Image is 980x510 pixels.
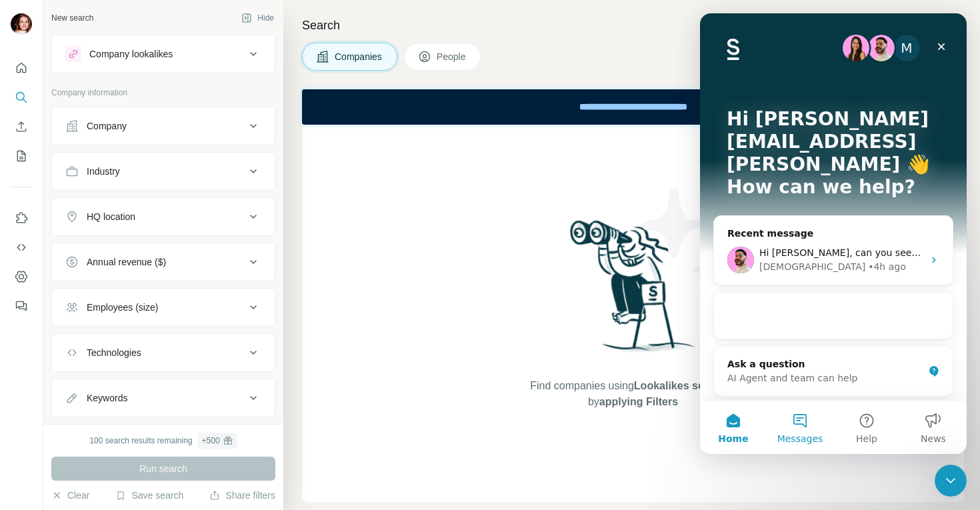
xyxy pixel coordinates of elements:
button: Help [133,387,200,441]
button: Clear [51,489,89,502]
iframe: Banner [302,89,964,125]
button: Annual revenue ($) [52,246,275,278]
button: Feedback [11,294,32,318]
div: New search [51,12,93,24]
div: HQ location [87,210,135,223]
div: + 500 [202,435,220,447]
div: • 4h ago [168,247,206,261]
button: Quick start [11,56,32,80]
div: Close [229,21,253,45]
span: Hi [PERSON_NAME], can you see why my teammates aren't having this same issue but that I am? we're... [59,234,745,245]
div: Company [87,119,127,133]
button: Company [52,110,275,142]
div: [DEMOGRAPHIC_DATA] [59,247,165,261]
div: Keywords [87,391,127,405]
span: Home [18,421,48,430]
div: AI Agent and team can help [27,358,223,372]
button: Messages [67,387,133,441]
button: News [200,387,267,441]
div: Company lookalikes [89,47,173,61]
div: Industry [87,165,120,178]
span: Find companies using or by [526,378,739,410]
button: Use Surfe API [11,235,32,259]
span: applying Filters [599,396,678,407]
div: Annual revenue ($) [87,255,166,269]
button: My lists [11,144,32,168]
button: Enrich CSV [11,115,32,139]
button: Hide [232,8,283,28]
iframe: Intercom live chat [935,465,967,497]
button: Share filters [209,489,275,502]
span: Help [156,421,177,430]
div: Technologies [87,346,141,359]
button: Company lookalikes [52,38,275,70]
h4: Search [302,16,964,35]
button: Employees (size) [52,291,275,323]
button: Keywords [52,382,275,414]
div: 100 search results remaining [89,433,237,449]
p: Company information [51,87,275,99]
span: People [437,50,467,63]
div: Ask a questionAI Agent and team can help [13,333,253,383]
span: Companies [335,50,383,63]
button: Dashboard [11,265,32,289]
button: Search [11,85,32,109]
img: Surfe Illustration - Stars [633,178,753,298]
div: Ask a question [27,344,223,358]
img: Avatar [11,13,32,35]
span: News [221,421,246,430]
button: Technologies [52,337,275,369]
span: Messages [77,421,123,430]
button: Save search [115,489,183,502]
img: Surfe Illustration - Woman searching with binoculars [564,217,703,365]
span: Lookalikes search [634,380,727,391]
iframe: Intercom live chat [700,13,967,454]
button: Use Surfe on LinkedIn [11,206,32,230]
button: Industry [52,155,275,187]
button: HQ location [52,201,275,233]
div: Employees (size) [87,301,158,314]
